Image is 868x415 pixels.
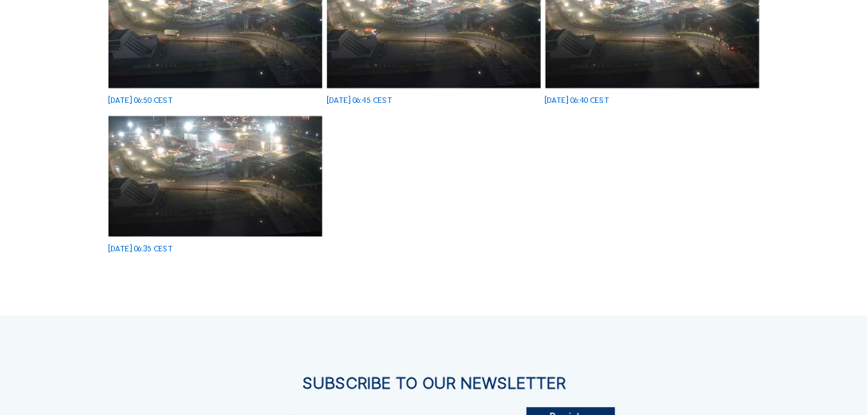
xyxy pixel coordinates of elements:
[327,97,393,105] div: [DATE] 06:45 CEST
[108,97,173,105] div: [DATE] 06:50 CEST
[546,97,610,105] div: [DATE] 06:40 CEST
[108,375,759,391] div: Subscribe to our newsletter
[108,116,322,236] img: image_53283340
[108,245,173,253] div: [DATE] 06:35 CEST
